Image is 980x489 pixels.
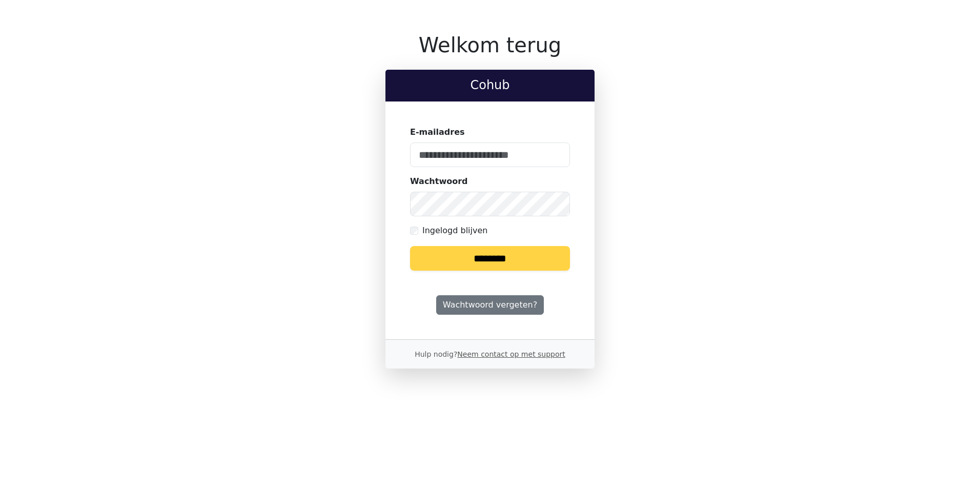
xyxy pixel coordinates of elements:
[457,350,565,358] a: Neem contact op met support
[385,33,595,57] h1: Welkom terug
[422,225,487,237] label: Ingelogd blijven
[410,175,468,188] label: Wachtwoord
[415,350,565,358] small: Hulp nodig?
[410,126,465,138] label: E-mailadres
[394,78,586,93] h2: Cohub
[436,295,544,315] a: Wachtwoord vergeten?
